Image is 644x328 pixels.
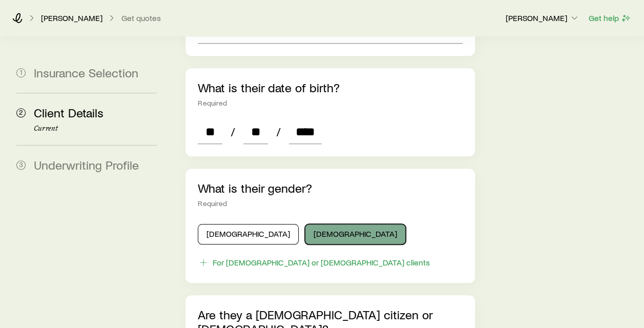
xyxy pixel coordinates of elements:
[198,224,299,244] button: [DEMOGRAPHIC_DATA]
[213,257,430,268] div: For [DEMOGRAPHIC_DATA] or [DEMOGRAPHIC_DATA] clients
[506,13,579,23] p: [PERSON_NAME]
[34,105,103,120] span: Client Details
[272,125,285,139] span: /
[198,199,462,208] div: Required
[41,13,102,23] p: [PERSON_NAME]
[198,80,462,95] p: What is their date of birth?
[34,65,138,80] span: Insurance Selection
[34,157,139,172] span: Underwriting Profile
[121,13,161,23] button: Get quotes
[588,12,632,24] button: Get help
[34,125,157,133] p: Current
[16,68,26,77] span: 1
[198,257,430,269] button: For [DEMOGRAPHIC_DATA] or [DEMOGRAPHIC_DATA] clients
[198,99,462,107] div: Required
[305,224,406,244] button: [DEMOGRAPHIC_DATA]
[226,125,239,139] span: /
[505,12,580,25] button: [PERSON_NAME]
[16,108,26,117] span: 2
[16,160,26,170] span: 3
[198,181,462,195] p: What is their gender?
